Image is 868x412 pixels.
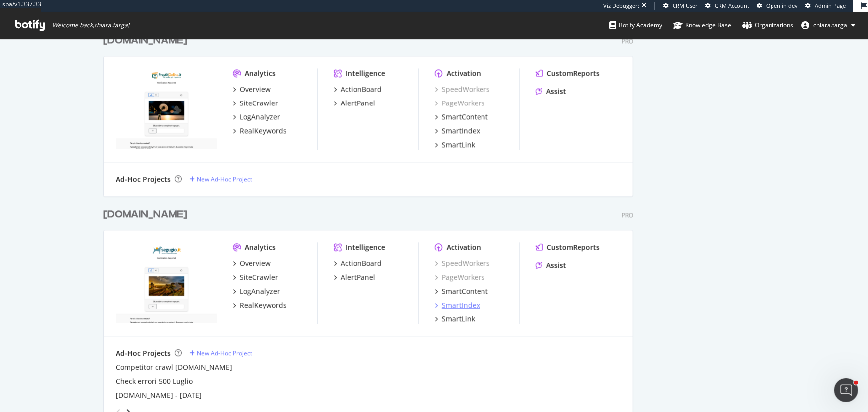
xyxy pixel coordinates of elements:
[609,12,662,39] a: Botify Academy
[103,207,191,222] a: [DOMAIN_NAME]
[742,20,793,30] div: Organizations
[334,84,382,94] a: ActionBoard
[116,242,217,323] img: segugio.it
[341,258,382,268] div: ActionBoard
[240,84,271,94] div: Overview
[103,207,187,222] div: [DOMAIN_NAME]
[435,314,475,324] a: SmartLink
[233,258,271,268] a: Overview
[536,242,600,252] a: CustomReports
[766,2,798,9] span: Open in dev
[673,2,698,9] span: CRM User
[334,258,382,268] a: ActionBoard
[233,112,280,122] a: LogAnalyzer
[240,300,287,310] div: RealKeywords
[116,390,202,400] a: [DOMAIN_NAME] - [DATE]
[240,98,278,108] div: SiteCrawler
[705,2,749,10] a: CRM Account
[103,33,187,48] div: [DOMAIN_NAME]
[334,272,375,282] a: AlertPanel
[245,68,276,78] div: Analytics
[435,112,488,122] a: SmartContent
[536,86,566,96] a: Assist
[116,174,171,184] div: Ad-Hoc Projects
[240,126,287,136] div: RealKeywords
[245,242,276,252] div: Analytics
[435,126,480,136] a: SmartIndex
[757,2,798,10] a: Open in dev
[341,98,375,108] div: AlertPanel
[346,68,385,78] div: Intelligence
[442,126,480,136] div: SmartIndex
[233,286,280,296] a: LogAnalyzer
[442,314,475,324] div: SmartLink
[442,300,480,310] div: SmartIndex
[233,98,278,108] a: SiteCrawler
[435,300,480,310] a: SmartIndex
[447,68,481,78] div: Activation
[805,2,846,10] a: Admin Page
[815,2,846,9] span: Admin Page
[116,376,193,386] a: Check errori 500 Luglio
[341,84,382,94] div: ActionBoard
[546,260,566,270] div: Assist
[346,242,385,252] div: Intelligence
[715,2,749,9] span: CRM Account
[536,68,600,78] a: CustomReports
[240,112,280,122] div: LogAnalyzer
[435,140,475,150] a: SmartLink
[547,68,600,78] div: CustomReports
[240,286,280,296] div: LogAnalyzer
[240,258,271,268] div: Overview
[663,2,698,10] a: CRM User
[742,12,793,39] a: Organizations
[233,300,287,310] a: RealKeywords
[813,21,847,29] span: chiara.targa
[103,33,191,48] a: [DOMAIN_NAME]
[442,112,488,122] div: SmartContent
[442,286,488,296] div: SmartContent
[673,12,731,39] a: Knowledge Base
[233,84,271,94] a: Overview
[197,175,252,183] div: New Ad-Hoc Project
[240,272,278,282] div: SiteCrawler
[622,37,633,45] div: Pro
[546,86,566,96] div: Assist
[442,140,475,150] div: SmartLink
[233,272,278,282] a: SiteCrawler
[435,258,490,268] a: SpeedWorkers
[435,272,485,282] a: PageWorkers
[673,20,731,30] div: Knowledge Base
[603,2,639,10] div: Viz Debugger:
[190,175,252,183] a: New Ad-Hoc Project
[536,260,566,270] a: Assist
[116,348,171,358] div: Ad-Hoc Projects
[52,21,129,29] span: Welcome back, chiara.targa !
[116,68,217,149] img: prestitionline.it
[190,349,252,357] a: New Ad-Hoc Project
[834,378,858,402] iframe: Intercom live chat
[197,349,252,357] div: New Ad-Hoc Project
[547,242,600,252] div: CustomReports
[435,98,485,108] a: PageWorkers
[435,286,488,296] a: SmartContent
[793,17,863,33] button: chiara.targa
[447,242,481,252] div: Activation
[233,126,287,136] a: RealKeywords
[341,272,375,282] div: AlertPanel
[334,98,375,108] a: AlertPanel
[609,20,662,30] div: Botify Academy
[116,362,232,372] a: Competitor crawl [DOMAIN_NAME]
[622,211,633,219] div: Pro
[435,84,490,94] a: SpeedWorkers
